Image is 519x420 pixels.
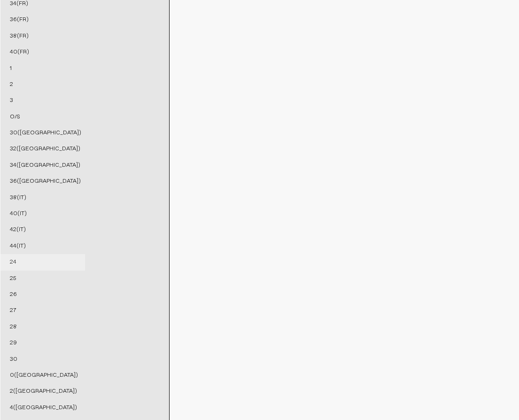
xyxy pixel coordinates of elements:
a: O/S [0,109,85,125]
a: 44(IT) [0,238,85,254]
a: 30 [0,351,85,367]
a: 40(FR) [0,44,85,60]
a: 36(FR) [0,12,85,28]
a: 4([GEOGRAPHIC_DATA]) [0,400,85,416]
a: 24 [0,254,85,270]
a: 38(FR) [0,28,85,44]
a: 2 [0,77,85,93]
a: 32([GEOGRAPHIC_DATA]) [0,141,85,157]
a: 34([GEOGRAPHIC_DATA]) [0,157,85,173]
a: 2([GEOGRAPHIC_DATA]) [0,383,85,399]
a: 29 [0,335,85,351]
a: 0([GEOGRAPHIC_DATA]) [0,367,85,383]
a: 38(IT) [0,190,85,206]
a: 26 [0,287,85,303]
a: 30([GEOGRAPHIC_DATA]) [0,125,85,141]
a: 27 [0,303,85,319]
a: 3 [0,93,85,109]
a: 25 [0,271,85,287]
a: 28 [0,319,85,335]
a: 1 [0,61,85,77]
a: 42(IT) [0,222,85,238]
a: 36([GEOGRAPHIC_DATA]) [0,173,85,189]
a: 40(IT) [0,206,85,222]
